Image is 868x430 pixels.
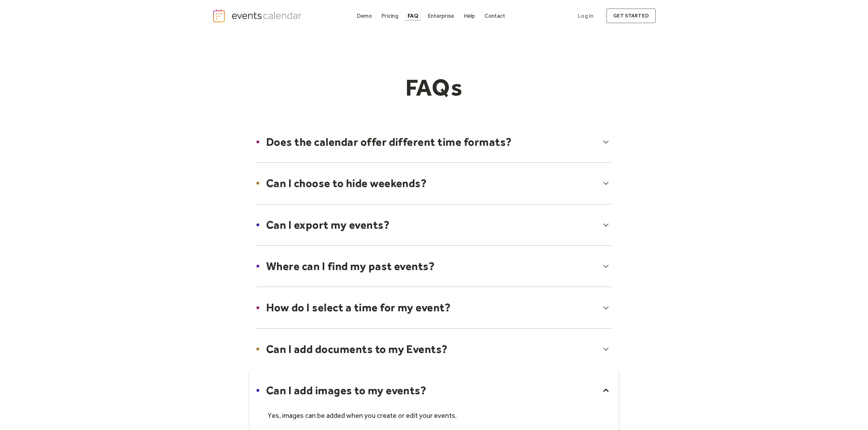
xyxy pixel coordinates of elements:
div: Pricing [381,14,398,18]
div: FAQ [408,14,418,18]
a: Log In [571,8,600,23]
a: Demo [354,11,375,20]
a: get started [606,8,656,23]
a: home [212,9,304,23]
div: Help [464,14,475,18]
div: Contact [485,14,505,18]
a: Pricing [379,11,401,20]
a: FAQ [405,11,421,20]
div: Demo [357,14,372,18]
h1: FAQs [301,73,567,102]
div: Enterprise [428,14,454,18]
a: Help [461,11,478,20]
a: Contact [482,11,508,20]
a: Enterprise [425,11,457,20]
